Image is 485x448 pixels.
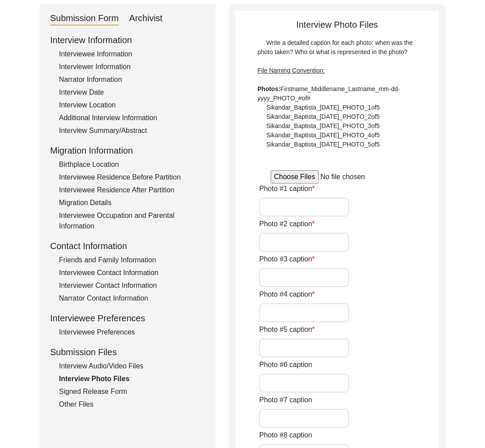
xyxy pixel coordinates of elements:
[259,289,315,300] label: Photo #4 caption
[259,395,312,405] label: Photo #7 caption
[257,38,417,149] div: Write a detailed caption for each photo: when was the photo taken? Who or what is represented in ...
[129,11,163,26] div: Archivist
[59,185,205,195] div: Interviewee Residence After Partition
[259,184,315,194] label: Photo #1 caption
[59,399,205,410] div: Other Files
[59,198,205,208] div: Migration Details
[59,327,205,338] div: Interviewee Preferences
[59,374,205,384] div: Interview Photo Files
[59,49,205,59] div: Interviewee Information
[59,62,205,72] div: Interviewer Information
[50,33,205,47] div: Interview Information
[59,361,205,371] div: Interview Audio/Video Files
[59,125,205,136] div: Interview Summary/Abstract
[59,293,205,304] div: Narrator Contact Information
[59,386,205,397] div: Signed Release Form
[259,360,312,370] label: Photo #6 caption
[59,113,205,123] div: Additional Interview Information
[59,172,205,183] div: Interviewee Residence Before Partition
[257,67,325,74] span: File Naming Convention:
[59,210,205,231] div: Interviewee Occupation and Parental Information
[50,11,119,26] div: Submission Form
[259,324,315,335] label: Photo #5 caption
[59,255,205,265] div: Friends and Family Information
[257,85,280,92] b: Photos:
[50,345,205,359] div: Submission Files
[50,312,205,325] div: Interviewee Preferences
[59,268,205,278] div: Interviewee Contact Information
[235,18,439,149] div: Interview Photo Files
[50,239,205,253] div: Contact Information
[259,254,315,264] label: Photo #3 caption
[259,430,312,441] label: Photo #8 caption
[259,219,315,229] label: Photo #2 caption
[59,87,205,98] div: Interview Date
[59,74,205,85] div: Narrator Information
[59,100,205,110] div: Interview Location
[59,159,205,170] div: Birthplace Location
[50,144,205,157] div: Migration Information
[59,280,205,291] div: Interviewer Contact Information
